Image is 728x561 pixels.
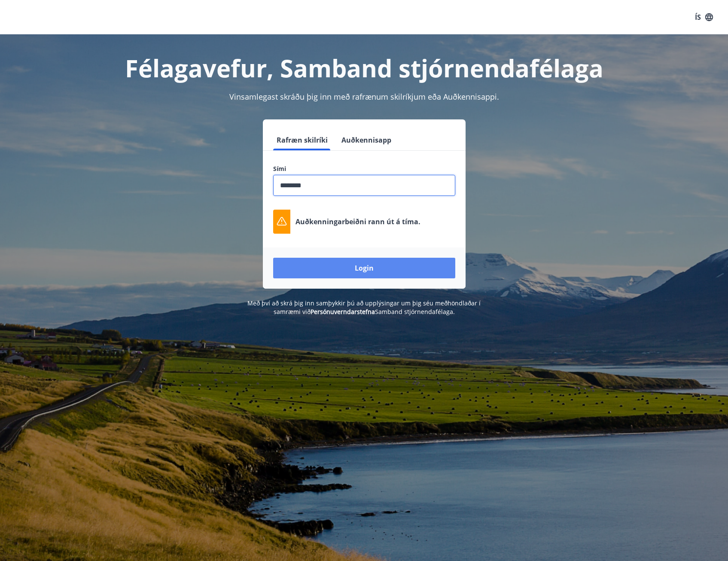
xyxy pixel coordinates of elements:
[273,130,331,150] button: Rafræn skilríki
[229,91,499,102] span: Vinsamlegast skráðu þig inn með rafrænum skilríkjum eða Auðkennisappi.
[247,299,481,316] span: Með því að skrá þig inn samþykkir þú að upplýsingar um þig séu meðhöndlaðar í samræmi við Samband...
[338,130,395,150] button: Auðkennisapp
[295,217,420,226] p: Auðkenningarbeiðni rann út á tíma.
[273,258,455,278] button: Login
[65,52,663,84] h1: Félagavefur, Samband stjórnendafélaga
[690,9,718,25] button: ÍS
[273,165,455,173] label: Sími
[311,308,375,316] a: Persónuverndarstefna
